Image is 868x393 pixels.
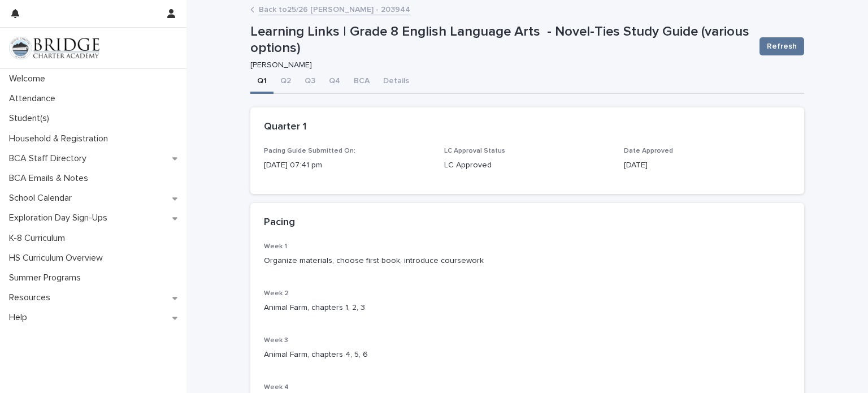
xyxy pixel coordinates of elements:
[5,173,97,184] p: BCA Emails & Notes
[264,217,295,229] h2: Pacing
[264,148,355,154] span: Pacing Guide Submitted On:
[9,37,99,59] img: V1C1m3IdTEidaUdm9Hs0
[5,93,64,104] p: Attendance
[444,159,611,171] p: LC Approved
[5,113,58,124] p: Student(s)
[264,349,791,361] p: Animal Farm, chapters 4, 5, 6
[250,61,746,70] p: [PERSON_NAME]
[767,41,797,52] span: Refresh
[250,24,750,57] p: Learning Links | Grade 8 English Language Arts - Novel-Ties Study Guide (various options)
[322,70,347,94] button: Q4
[5,233,74,244] p: K-8 Curriculum
[264,337,288,344] span: Week 3
[347,70,376,94] button: BCA
[264,290,289,297] span: Week 2
[264,302,791,314] p: Animal Farm, chapters 1, 2, 3
[5,312,36,323] p: Help
[5,133,117,144] p: Household & Registration
[264,121,306,133] h2: Quarter 1
[264,159,431,171] p: [DATE] 07:41 pm
[444,148,505,154] span: LC Approval Status
[5,193,81,204] p: School Calendar
[274,70,298,94] button: Q2
[298,70,322,94] button: Q3
[5,273,90,283] p: Summer Programs
[264,243,287,250] span: Week 1
[5,292,59,303] p: Resources
[264,255,791,267] p: Organize materials, choose first book, introduce coursework
[5,253,112,264] p: HS Curriculum Overview
[624,159,791,171] p: [DATE]
[759,37,804,55] button: Refresh
[250,70,274,94] button: Q1
[5,153,96,164] p: BCA Staff Directory
[376,70,416,94] button: Details
[264,384,289,391] span: Week 4
[5,74,54,84] p: Welcome
[259,2,410,15] a: Back to25/26 [PERSON_NAME] - 203944
[624,148,673,154] span: Date Approved
[5,213,116,223] p: Exploration Day Sign-Ups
